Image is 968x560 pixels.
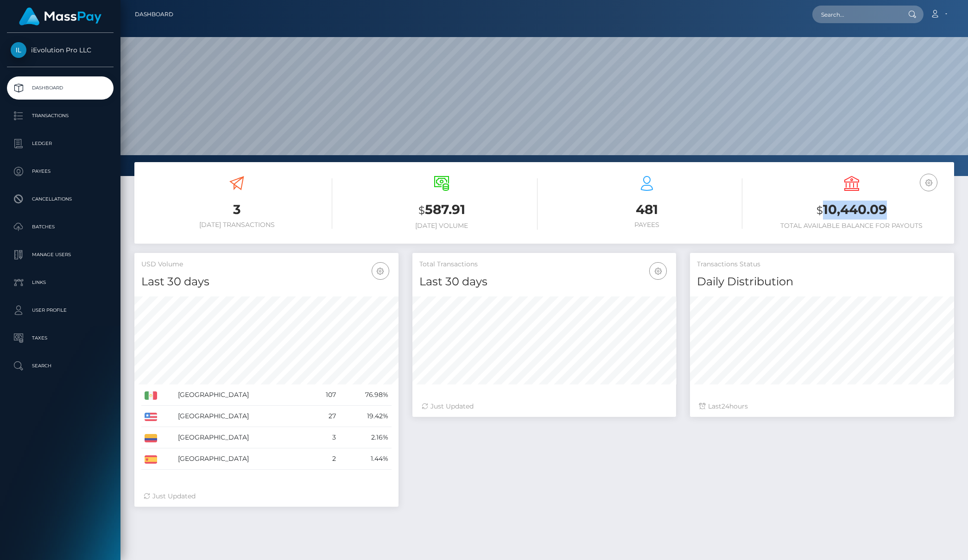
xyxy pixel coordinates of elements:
a: Dashboard [7,76,114,100]
img: ES.png [145,455,157,464]
span: iEvolution Pro LLC [7,46,114,54]
p: Search [11,359,110,373]
a: Transactions [7,104,114,127]
h5: USD Volume [141,260,392,269]
a: User Profile [7,299,114,322]
p: Links [11,276,110,289]
h6: Payees [551,221,742,229]
td: [GEOGRAPHIC_DATA] [175,427,310,448]
p: User Profile [11,303,110,317]
h6: Total Available Balance for Payouts [756,222,947,230]
h4: Last 30 days [141,274,392,290]
a: Links [7,271,114,294]
h3: 587.91 [346,201,537,220]
img: MX.png [145,391,157,400]
h3: 3 [141,201,332,219]
td: [GEOGRAPHIC_DATA] [175,384,310,406]
p: Batches [11,220,110,234]
h3: 10,440.09 [756,201,947,220]
h6: [DATE] Volume [346,222,537,230]
h5: Transactions Status [697,260,947,269]
p: Payees [11,164,110,178]
a: Batches [7,215,114,239]
td: 2 [310,448,339,470]
h4: Daily Distribution [697,274,947,290]
p: Dashboard [11,81,110,95]
h5: Total Transactions [419,260,670,269]
p: Transactions [11,109,110,123]
td: [GEOGRAPHIC_DATA] [175,406,310,427]
div: Just Updated [144,491,389,501]
td: [GEOGRAPHIC_DATA] [175,448,310,470]
img: iEvolution Pro LLC [11,42,26,58]
a: Dashboard [135,5,173,24]
img: US.png [145,413,157,421]
div: Just Updated [422,402,667,411]
a: Payees [7,160,114,183]
h4: Last 30 days [419,274,670,290]
td: 19.42% [339,406,391,427]
h3: 481 [551,201,742,219]
td: 76.98% [339,384,391,406]
td: 3 [310,427,339,448]
p: Cancellations [11,192,110,206]
p: Taxes [11,331,110,345]
a: Cancellations [7,188,114,211]
h6: [DATE] Transactions [141,221,332,229]
img: MassPay Logo [19,7,101,25]
div: Last hours [699,402,945,411]
img: CO.png [145,434,157,442]
td: 1.44% [339,448,391,470]
input: Search... [812,6,899,23]
p: Ledger [11,137,110,151]
a: Manage Users [7,243,114,266]
td: 2.16% [339,427,391,448]
td: 107 [310,384,339,406]
a: Search [7,354,114,378]
small: $ [418,204,425,217]
a: Taxes [7,327,114,350]
p: Manage Users [11,248,110,262]
td: 27 [310,406,339,427]
span: 24 [721,402,729,410]
a: Ledger [7,132,114,155]
small: $ [816,204,823,217]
